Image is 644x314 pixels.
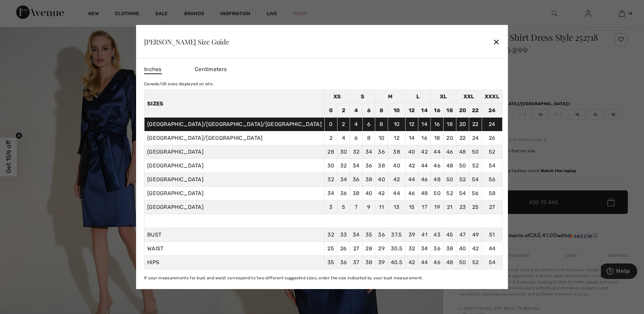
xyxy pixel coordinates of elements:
td: [GEOGRAPHIC_DATA] [144,187,324,200]
span: 41 [421,231,427,238]
td: 46 [443,145,456,159]
td: 10 [375,131,388,145]
td: 48 [443,159,456,173]
span: 36 [433,245,441,252]
div: [PERSON_NAME] Size Guide [144,38,229,45]
td: WAIST [144,242,324,256]
span: 33 [340,231,347,238]
td: 6 [362,104,375,118]
td: 25 [469,200,482,214]
div: If your measurements for bust and waist correspond to two different suggested sizes, order the si... [144,275,503,281]
td: S [350,90,375,104]
td: XL [431,90,456,104]
td: 40 [375,173,388,187]
span: 28 [365,245,372,252]
td: 50 [443,173,456,187]
span: 44 [489,245,496,252]
span: 35 [327,259,334,265]
td: 24 [469,131,482,145]
th: Sizes [144,90,324,118]
td: 46 [406,187,418,200]
span: 43 [433,231,441,238]
td: 19 [431,200,444,214]
td: 23 [456,200,469,214]
td: 0 [324,104,337,118]
td: 10 [388,118,405,131]
span: 42 [409,259,415,265]
span: 36 [378,231,385,238]
td: BUST [144,228,324,242]
td: 44 [418,159,431,173]
div: ✕ [493,35,500,49]
td: 6 [350,131,363,145]
td: 36 [337,187,350,200]
td: 16 [431,104,444,118]
td: 40 [406,145,418,159]
td: 0 [324,118,337,131]
td: 8 [362,131,375,145]
td: 44 [431,145,444,159]
td: 46 [431,159,444,173]
td: 13 [388,200,405,214]
td: M [375,90,406,104]
td: 32 [350,145,363,159]
td: 44 [406,173,418,187]
span: 34 [421,245,428,252]
td: 4 [350,118,363,131]
td: 42 [406,159,418,173]
span: 52 [472,259,479,265]
span: 42 [472,245,479,252]
td: 34 [324,187,337,200]
td: 32 [337,159,350,173]
td: 3 [324,200,337,214]
td: [GEOGRAPHIC_DATA] [144,173,324,187]
td: 36 [362,159,375,173]
span: 35 [365,231,373,238]
span: 44 [421,259,428,265]
td: 48 [456,145,469,159]
span: 38 [446,245,453,252]
td: XXL [456,90,482,104]
span: 39 [409,231,415,238]
td: 52 [469,159,482,173]
td: 8 [375,104,388,118]
span: 54 [489,259,496,265]
span: 36 [340,259,347,265]
td: [GEOGRAPHIC_DATA] [144,200,324,214]
td: [GEOGRAPHIC_DATA]/[GEOGRAPHIC_DATA]/[GEOGRAPHIC_DATA] [144,118,324,131]
td: 52 [482,145,502,159]
td: 56 [482,173,502,187]
td: 4 [350,104,363,118]
td: 2 [337,118,350,131]
td: 42 [418,145,431,159]
td: 17 [418,200,431,214]
td: 6 [362,118,375,131]
span: 47 [459,231,466,238]
span: 29 [378,245,385,252]
td: 34 [337,173,350,187]
span: 40.5 [391,259,402,265]
td: 7 [350,200,363,214]
td: 58 [482,187,502,200]
td: 50 [431,187,444,200]
span: 34 [353,231,360,238]
td: 14 [418,104,431,118]
td: 22 [469,118,482,131]
td: 16 [431,118,444,131]
td: [GEOGRAPHIC_DATA] [144,159,324,173]
td: 20 [456,118,469,131]
td: 38 [388,145,405,159]
span: 32 [327,231,334,238]
td: 14 [418,118,431,131]
td: 11 [375,200,388,214]
td: 18 [443,118,456,131]
td: 30 [337,145,350,159]
span: 37.5 [391,231,402,238]
td: 5 [337,200,350,214]
td: 22 [469,104,482,118]
span: 46 [433,259,441,265]
td: 52 [456,173,469,187]
td: 56 [469,187,482,200]
td: 24 [482,118,502,131]
td: 12 [406,104,418,118]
